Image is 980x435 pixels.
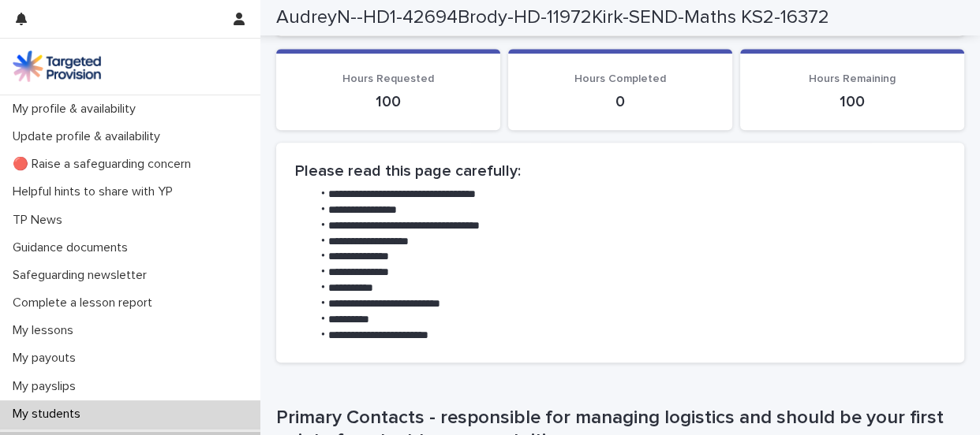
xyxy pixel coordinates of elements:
[527,92,713,111] p: 0
[6,407,93,422] p: My students
[6,296,165,310] p: Complete a lesson report
[295,162,945,180] h2: Please read this page carefully:
[6,240,140,255] p: Guidance documents
[6,213,75,228] p: TP News
[759,92,945,111] p: 100
[6,184,185,199] p: Helpful hints to share with YP
[6,129,173,144] p: Update profile & availability
[6,157,204,172] p: 🔴 Raise a safeguarding concern
[6,268,159,283] p: Safeguarding newsletter
[809,73,896,84] span: Hours Remaining
[295,92,481,111] p: 100
[342,73,434,84] span: Hours Requested
[6,323,86,338] p: My lessons
[6,102,148,117] p: My profile & availability
[13,50,101,82] img: M5nRWzHhSzIhMunXDL62
[276,6,829,29] h2: AudreyN--HD1-42694Brody-HD-11972Kirk-SEND-Maths KS2-16372
[6,351,88,366] p: My payouts
[6,379,88,394] p: My payslips
[574,73,666,84] span: Hours Completed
